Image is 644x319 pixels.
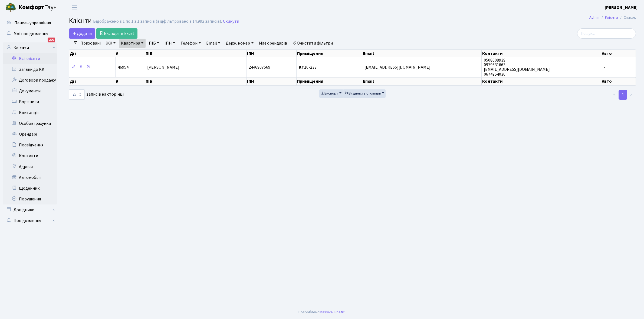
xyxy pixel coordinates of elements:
[618,15,636,21] li: Список
[603,64,605,70] span: -
[73,31,92,36] span: Додати
[247,50,297,57] th: ІПН
[3,28,57,39] a: Мої повідомлення200
[601,50,636,57] th: Авто
[3,96,57,107] a: Боржники
[484,57,550,77] span: 0508608939 0979631663 [EMAIL_ADDRESS][DOMAIN_NAME] 0674954030
[3,53,57,64] a: Всі клієнти
[178,39,203,48] a: Телефон
[343,89,386,98] button: Видимість стовпців
[118,64,129,70] span: 46954
[162,39,177,48] a: ІПН
[69,89,85,100] select: записів на сторінці
[257,39,289,48] a: Має орендарів
[3,150,57,161] a: Контакти
[3,42,57,53] a: Клієнти
[96,28,137,39] a: Експорт в Excel
[321,91,338,96] span: Експорт
[18,3,44,12] b: Комфорт
[249,64,270,70] span: 2446907569
[145,50,247,57] th: ПІБ
[14,20,51,26] span: Панель управління
[345,91,381,96] span: Видимість стовпців
[104,39,118,48] a: ЖК
[605,15,618,20] a: Клієнти
[69,89,124,100] label: записів на сторінці
[3,18,57,28] a: Панель управління
[69,28,95,39] a: Додати
[320,309,345,315] a: Massive Kinetic
[247,77,297,85] th: ІПН
[589,15,599,20] a: Admin
[605,4,638,11] a: [PERSON_NAME]
[18,3,57,12] span: Таун
[3,107,57,118] a: Квитанції
[5,2,16,13] img: logo.png
[297,50,362,57] th: Приміщення
[364,64,431,70] span: [EMAIL_ADDRESS][DOMAIN_NAME]
[48,38,55,42] div: 200
[299,64,304,70] b: КТ
[290,39,335,48] a: Очистити фільтри
[3,75,57,86] a: Договори продажу
[581,12,644,23] nav: breadcrumb
[299,64,317,70] span: 10-233
[69,77,115,85] th: Дії
[482,50,601,57] th: Контакти
[3,172,57,183] a: Автомобілі
[93,19,222,24] div: Відображено з 1 по 1 з 1 записів (відфільтровано з 14,992 записів).
[204,39,222,48] a: Email
[577,28,636,39] input: Пошук...
[3,183,57,194] a: Щоденник
[298,309,346,315] div: Розроблено .
[145,77,247,85] th: ПІБ
[14,31,48,37] span: Мої повідомлення
[223,19,239,24] a: Скинути
[319,89,343,98] button: Експорт
[297,77,362,85] th: Приміщення
[3,86,57,96] a: Документи
[3,204,57,215] a: Довідники
[3,129,57,140] a: Орендарі
[482,77,601,85] th: Контакти
[3,118,57,129] a: Особові рахунки
[3,64,57,75] a: Заявки до КК
[119,39,146,48] a: Квартира
[3,161,57,172] a: Адреси
[619,90,627,100] a: 1
[605,5,638,11] b: [PERSON_NAME]
[362,50,482,57] th: Email
[69,50,115,57] th: Дії
[78,39,103,48] a: Приховані
[69,16,92,25] span: Клієнти
[224,39,255,48] a: Держ. номер
[115,77,145,85] th: #
[147,39,161,48] a: ПІБ
[68,3,81,12] button: Переключити навігацію
[147,64,179,70] span: [PERSON_NAME]
[362,77,482,85] th: Email
[3,140,57,150] a: Посвідчення
[601,77,636,85] th: Авто
[3,194,57,204] a: Порушення
[3,215,57,226] a: Повідомлення
[115,50,145,57] th: #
